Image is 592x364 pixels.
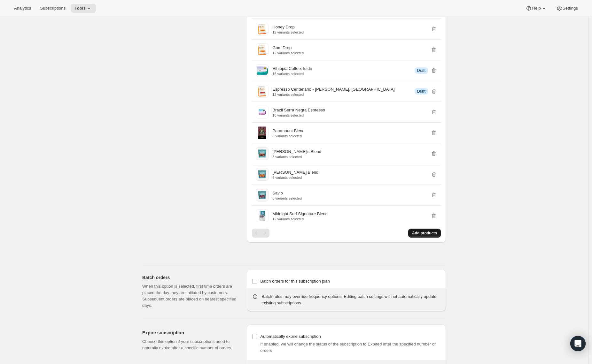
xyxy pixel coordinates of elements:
p: Midnight Surf Signature Blend [272,211,328,217]
p: [PERSON_NAME]'s Blend [272,148,321,155]
span: Subscriptions [40,6,66,11]
p: Brazil Serra Negra Espresso [272,107,325,113]
div: Open Intercom Messenger [570,336,586,351]
span: Draft [417,68,425,73]
span: Tools [74,6,86,11]
img: Ethiopia Coffee, Idido [256,64,269,77]
span: Help [532,6,541,11]
p: 12 variants selected [272,93,394,96]
p: Honey Drop [272,24,294,30]
p: Ethiopia Coffee, Idido [272,65,312,72]
p: Gum Drop [272,45,292,51]
nav: Pagination [252,229,269,238]
p: [PERSON_NAME] Blend [272,169,318,176]
p: 8 variants selected [272,134,304,138]
p: 8 variants selected [272,155,321,159]
h2: Batch orders [142,274,237,281]
button: Subscriptions [36,4,69,13]
img: Gum Drop [256,43,269,56]
img: Savio [256,189,269,201]
button: Settings [552,4,582,13]
span: Batch orders for this subscription plan [260,279,330,284]
span: Add products [412,231,437,236]
img: Espresso Centenario - Edwin Martinez, Guatemala [256,85,269,98]
p: 12 variants selected [272,51,304,55]
span: Draft [417,89,425,94]
p: When this option is selected, first time orders are placed the day they are initiated by customer... [142,283,237,309]
p: Choose this option if your subscriptions need to naturally expire after a specific number of orders. [142,338,237,351]
img: Paramount Blend [256,126,269,139]
span: Automatically expire subscription [260,334,321,339]
img: Midnight Surf Signature Blend [256,209,269,222]
div: Batch rules may override frequency options. Editing batch settings will not automatically update ... [261,293,441,306]
img: Aldo's Blend [256,147,269,160]
span: If enabled, we will change the status of the subscription to Expired after the specified number o... [260,342,435,353]
p: Paramount Blend [272,128,304,134]
p: 16 variants selected [272,72,312,76]
span: Settings [563,6,578,11]
h2: Expire subscription [142,330,237,336]
p: 12 variants selected [272,217,328,221]
img: Brazil Serra Negra Espresso [256,106,269,118]
span: Analytics [14,6,31,11]
button: Analytics [10,4,35,13]
p: 8 variants selected [272,176,318,179]
img: Bell's Blend [256,168,269,181]
button: Add products [408,229,441,238]
button: Tools [71,4,96,13]
p: 12 variants selected [272,30,304,34]
img: Honey Drop [256,23,269,35]
button: Help [522,4,551,13]
p: 8 variants selected [272,196,302,200]
p: 16 variants selected [272,113,325,117]
p: Savio [272,190,283,196]
p: Espresso Centenario - [PERSON_NAME], [GEOGRAPHIC_DATA] [272,86,394,93]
